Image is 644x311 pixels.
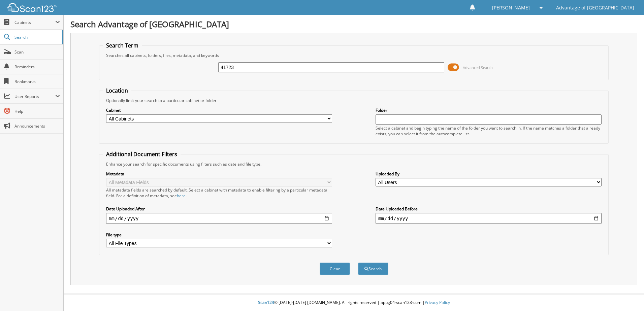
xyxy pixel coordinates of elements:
span: Cabinets [14,20,55,25]
label: Date Uploaded Before [376,206,602,212]
span: Bookmarks [14,79,60,84]
button: Clear [320,263,350,275]
label: Date Uploaded After [106,206,332,212]
a: Privacy Policy [425,300,450,305]
div: Optionally limit your search to a particular cabinet or folder [103,98,605,103]
a: here [177,193,186,199]
img: scan123-logo-white.svg [7,3,57,12]
legend: Search Term [103,42,142,49]
button: Search [358,263,388,275]
span: Scan [14,49,60,55]
label: Cabinet [106,107,332,113]
legend: Location [103,87,131,94]
span: Advanced Search [463,65,493,70]
input: start [106,213,332,224]
h1: Search Advantage of [GEOGRAPHIC_DATA] [70,19,637,30]
span: Advantage of [GEOGRAPHIC_DATA] [556,6,634,10]
div: Searches all cabinets, folders, files, metadata, and keywords [103,53,605,58]
input: end [376,213,602,224]
label: Uploaded By [376,171,602,177]
label: Metadata [106,171,332,177]
span: [PERSON_NAME] [492,6,530,10]
iframe: Chat Widget [610,279,644,311]
label: Folder [376,107,602,113]
span: User Reports [14,94,55,99]
div: All metadata fields are searched by default. Select a cabinet with metadata to enable filtering b... [106,187,332,199]
span: Scan123 [258,300,274,305]
span: Help [14,108,60,114]
div: © [DATE]-[DATE] [DOMAIN_NAME]. All rights reserved | appg04-scan123-com | [64,295,644,311]
div: Enhance your search for specific documents using filters such as date and file type. [103,161,605,167]
div: Select a cabinet and begin typing the name of the folder you want to search in. If the name match... [376,125,602,137]
span: Reminders [14,64,60,70]
span: Search [14,34,59,40]
span: Announcements [14,123,60,129]
label: File type [106,232,332,238]
legend: Additional Document Filters [103,150,181,158]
